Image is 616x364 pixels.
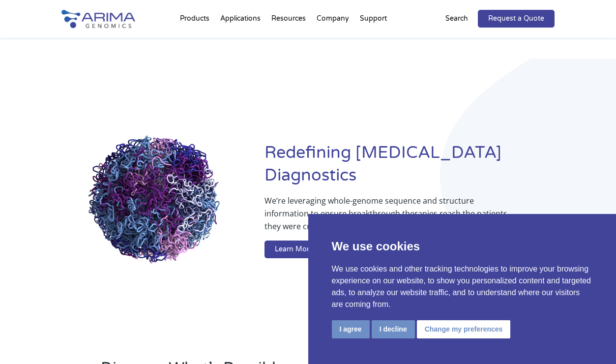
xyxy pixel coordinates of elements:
[332,263,593,310] p: We use cookies and other tracking technologies to improve your browsing experience on our website...
[417,320,511,338] button: Change my preferences
[372,320,415,338] button: I decline
[332,238,593,255] p: We use cookies
[478,10,555,28] a: Request a Quote
[264,194,515,241] p: We’re leveraging whole-genome sequence and structure information to ensure breakthrough therapies...
[332,320,370,338] button: I agree
[264,241,323,258] a: Learn More
[264,142,554,194] h1: Redefining [MEDICAL_DATA] Diagnostics
[61,10,135,28] img: Arima-Genomics-logo
[445,12,468,25] p: Search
